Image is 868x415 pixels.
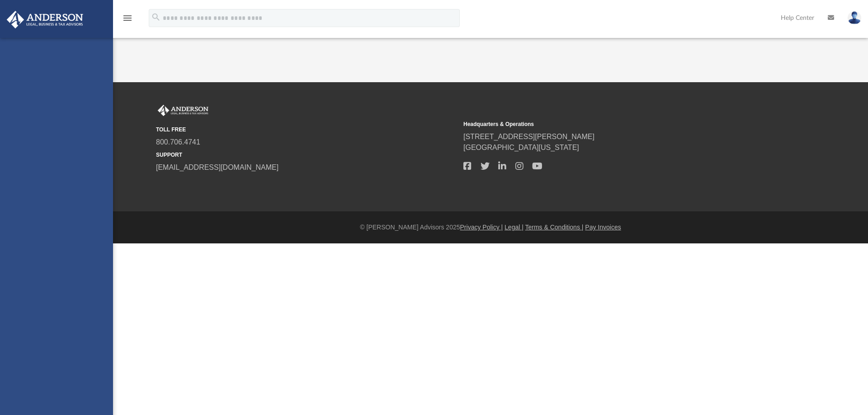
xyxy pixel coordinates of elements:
small: SUPPORT [156,151,457,159]
i: search [151,12,161,22]
img: User Pic [848,11,861,24]
i: menu [122,13,133,23]
a: Legal | [505,224,524,231]
small: Headquarters & Operations [463,120,764,128]
a: Privacy Policy | [460,224,503,231]
a: Terms & Conditions | [525,224,584,231]
div: © [PERSON_NAME] Advisors 2025 [113,223,868,232]
a: Pay Invoices [585,224,621,231]
img: Anderson Advisors Platinum Portal [4,11,86,28]
a: [GEOGRAPHIC_DATA][US_STATE] [463,144,579,151]
a: 800.706.4741 [156,138,200,146]
img: Anderson Advisors Platinum Portal [156,105,210,117]
a: [EMAIL_ADDRESS][DOMAIN_NAME] [156,163,278,171]
a: menu [122,17,133,23]
small: TOLL FREE [156,126,457,134]
a: [STREET_ADDRESS][PERSON_NAME] [463,133,594,140]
